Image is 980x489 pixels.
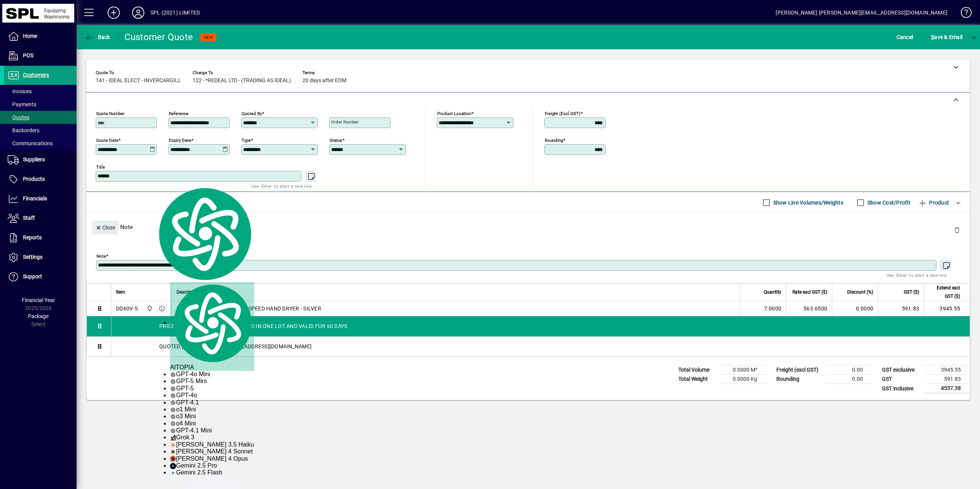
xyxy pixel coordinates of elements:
[23,156,45,162] span: Suppliers
[170,428,176,434] img: gpt-black.svg
[155,185,254,282] img: logo.svg
[878,384,924,393] td: GST inclusive
[887,271,947,279] mat-hint: Use 'Enter' to start a new line
[170,413,254,420] div: o3 Mini
[170,371,254,378] div: GPT-4o Mini
[204,35,213,40] span: NEW
[895,30,915,44] button: Cancel
[4,189,77,208] a: Financials
[878,366,924,375] td: GST exclusive
[124,31,193,43] div: Customer Quote
[22,297,55,303] span: Financial Year
[193,78,291,84] span: 122 - *REDEAL LTD - (TRADING AS IDEAL)
[720,366,766,375] td: 0.0000 M³
[927,30,966,44] button: Save & Email
[878,375,924,384] td: GST
[145,304,154,313] span: SPL (2021) Limited
[83,30,112,44] button: Back
[242,138,251,143] mat-label: Type
[170,421,176,427] img: gpt-black.svg
[8,114,29,120] span: Quotes
[170,449,176,455] img: claude-35-sonnet.svg
[111,316,970,336] div: PRICES QUOTED ARE TO BE SUPPLIED IN ONE LOT AND VALID FOR 60 DAYS
[23,273,42,279] span: Support
[4,248,77,267] a: Settings
[4,137,77,150] a: Communications
[23,52,33,58] span: POS
[126,6,150,19] button: Profile
[847,288,873,296] span: Discount (%)
[170,386,176,392] img: gpt-black.svg
[101,6,126,19] button: Add
[302,78,346,84] span: 20 days after EOM
[924,301,970,316] td: 3945.55
[929,284,960,301] span: Extend excl GST ($)
[170,420,254,427] div: o4 Mini
[170,470,176,476] img: gemini-20-flash.svg
[866,199,910,206] label: Show Cost/Profit
[4,46,77,65] a: POS
[924,384,970,393] td: 4537.38
[23,254,42,260] span: Settings
[437,111,471,116] mat-label: Product location
[4,170,77,189] a: Products
[8,140,53,146] span: Communications
[764,305,782,312] span: 7.0000
[169,111,188,116] mat-label: Reference
[955,2,970,26] a: Knowledge Base
[96,253,106,259] mat-label: Note
[170,441,254,448] div: [PERSON_NAME] 3.5 Haiku
[116,305,138,312] div: DD60V-S
[918,197,949,209] span: Product
[792,288,827,296] span: Rate excl GST ($)
[878,301,924,316] td: 591.83
[791,305,827,312] div: 563.6500
[675,375,720,384] td: Total Weight
[96,78,181,84] span: 141 - IDEAL ELECT - INVERCARGILL
[92,221,118,234] button: Close
[897,31,913,43] span: Cancel
[8,101,36,107] span: Payments
[773,366,826,375] td: Freight (excl GST)
[8,127,39,133] span: Backorders
[242,111,262,116] mat-label: Quoted by
[170,282,254,364] img: logo.svg
[4,267,77,286] a: Support
[170,379,176,385] img: gpt-black.svg
[931,31,962,43] span: ave & Email
[111,336,970,356] div: QUOTED [PERSON_NAME][EMAIL_ADDRESS][DOMAIN_NAME]
[170,407,176,413] img: gpt-black.svg
[170,372,176,378] img: gpt-black.svg
[87,213,970,241] div: Note
[4,150,77,169] a: Suppliers
[170,392,254,399] div: GPT-4o
[170,282,254,371] div: AITOPIA
[4,209,77,228] a: Staff
[4,27,77,46] a: Home
[773,375,826,384] td: Rounding
[170,448,254,455] div: [PERSON_NAME] 4 Sonnet
[170,414,176,420] img: gpt-black.svg
[90,224,120,231] app-page-header-button: Close
[4,85,77,98] a: Invoices
[150,6,200,19] div: SPL (2021) LIMITED
[924,375,970,384] td: 591.83
[545,111,580,116] mat-label: Freight (excl GST)
[4,124,77,137] a: Backorders
[252,182,312,190] mat-hint: Use 'Enter' to start a new line
[170,434,254,441] div: Grok 3
[4,228,77,247] a: Reports
[170,406,254,413] div: o1 Mini
[95,221,115,234] span: Close
[4,111,77,124] a: Quotes
[832,301,878,316] td: 0.0000
[772,199,843,206] label: Show Line Volumes/Weights
[23,215,35,221] span: Staff
[826,375,872,384] td: 0.00
[170,442,176,448] img: claude-35-haiku.svg
[545,138,563,143] mat-label: Rounding
[764,288,781,296] span: Quantity
[4,98,77,111] a: Payments
[914,196,953,210] button: Product
[96,138,118,143] mat-label: Quote date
